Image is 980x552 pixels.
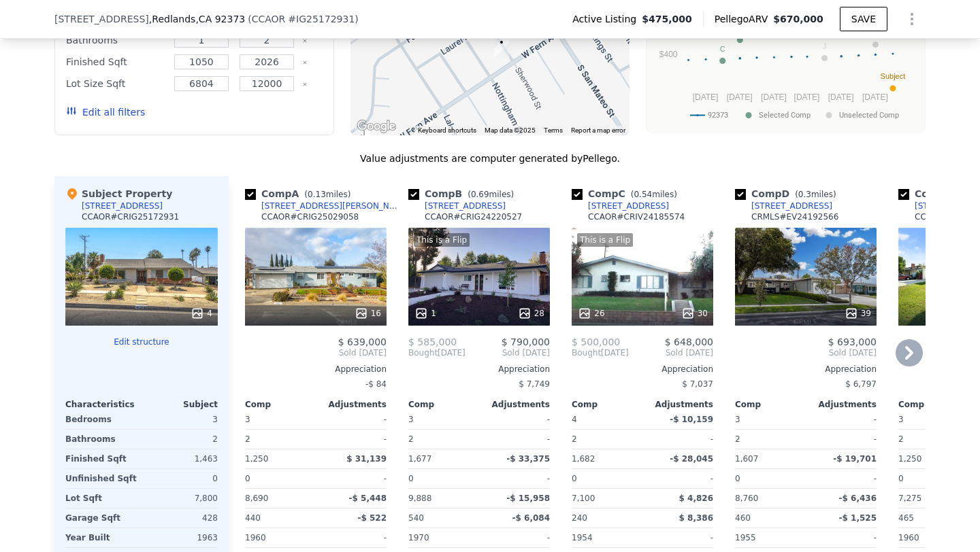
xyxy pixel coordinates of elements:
[425,201,506,211] div: [STREET_ADDRESS]
[144,430,218,449] div: 2
[773,14,823,24] span: $670,000
[357,513,387,523] span: -$ 522
[245,201,403,211] a: [STREET_ADDRESS][PERSON_NAME]
[144,528,218,547] div: 1963
[245,513,261,523] span: 440
[898,415,904,424] span: 3
[840,7,887,31] button: SAVE
[577,233,633,247] div: This is a Flip
[144,410,218,429] div: 3
[462,190,519,199] span: ( miles)
[471,190,489,199] span: 0.69
[408,201,506,211] a: [STREET_ADDRESS]
[572,474,577,483] span: 0
[751,211,838,222] div: CRMLS # EV24192566
[735,415,740,424] span: 3
[144,449,218,468] div: 1,463
[572,513,587,523] span: 240
[288,14,355,24] span: # IG25172931
[735,513,751,523] span: 460
[881,72,906,80] text: Subject
[645,469,713,488] div: -
[66,31,166,50] div: Bathrooms
[898,399,969,410] div: Comp
[898,5,926,33] button: Show Options
[418,126,476,135] button: Keyboard shortcuts
[506,494,550,503] span: -$ 15,958
[54,152,926,165] div: Value adjustments are computer generated by Pellego .
[66,105,145,119] button: Edit all filters
[572,347,601,358] span: Bought
[808,469,877,488] div: -
[408,364,550,375] div: Appreciation
[346,454,387,464] span: $ 31,139
[195,14,245,24] span: , CA 92373
[735,474,740,483] span: 0
[828,92,854,102] text: [DATE]
[572,187,683,201] div: Comp C
[839,513,877,523] span: -$ 1,525
[408,347,438,358] span: Bought
[54,12,149,26] span: [STREET_ADDRESS]
[808,528,877,547] div: -
[839,494,877,503] span: -$ 6,436
[898,494,921,503] span: 7,275
[65,410,139,429] div: Bedrooms
[245,454,268,464] span: 1,250
[572,364,713,375] div: Appreciation
[365,379,387,389] span: -$ 84
[245,399,316,410] div: Comp
[625,190,683,199] span: ( miles)
[245,364,387,375] div: Appreciation
[735,399,806,410] div: Comp
[355,307,381,320] div: 16
[735,187,842,201] div: Comp D
[727,92,753,102] text: [DATE]
[248,12,359,26] div: ( )
[408,494,431,503] span: 9,888
[302,60,308,65] button: Clear
[66,52,166,71] div: Finished Sqft
[65,187,172,201] div: Subject Property
[588,201,669,211] div: [STREET_ADDRESS]
[572,415,577,424] span: 4
[82,211,179,222] div: CCAOR # CRIG25172931
[798,190,811,199] span: 0.3
[735,430,803,449] div: 2
[898,454,921,464] span: 1,250
[408,513,424,523] span: 540
[572,528,640,547] div: 1954
[245,430,313,449] div: 2
[759,111,811,120] text: Selected Comp
[789,190,841,199] span: ( miles)
[354,118,399,135] a: Open this area in Google Maps (opens a new window)
[261,211,359,222] div: CCAOR # CRIG25029058
[572,430,640,449] div: 2
[751,201,832,211] div: [STREET_ADDRESS]
[482,528,550,547] div: -
[82,201,163,211] div: [STREET_ADDRESS]
[408,347,465,358] div: [DATE]
[588,211,685,222] div: CCAOR # CRIV24185574
[823,42,827,50] text: J
[149,12,245,26] span: , Redlands
[65,430,139,449] div: Bathrooms
[708,111,728,120] text: 92373
[465,347,550,358] span: Sold [DATE]
[66,74,166,93] div: Lot Size Sqft
[845,307,871,320] div: 39
[898,430,966,449] div: 2
[845,379,877,389] span: $ 6,797
[679,513,713,523] span: $ 8,386
[571,126,625,134] a: Report a map error
[408,399,479,410] div: Comp
[354,118,399,135] img: Google
[898,513,914,523] span: 465
[65,449,139,468] div: Finished Sqft
[144,469,218,488] div: 0
[735,528,803,547] div: 1955
[482,469,550,488] div: -
[425,211,522,222] div: CCAOR # CRIG24220527
[502,337,550,347] span: $ 790,000
[191,307,212,320] div: 4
